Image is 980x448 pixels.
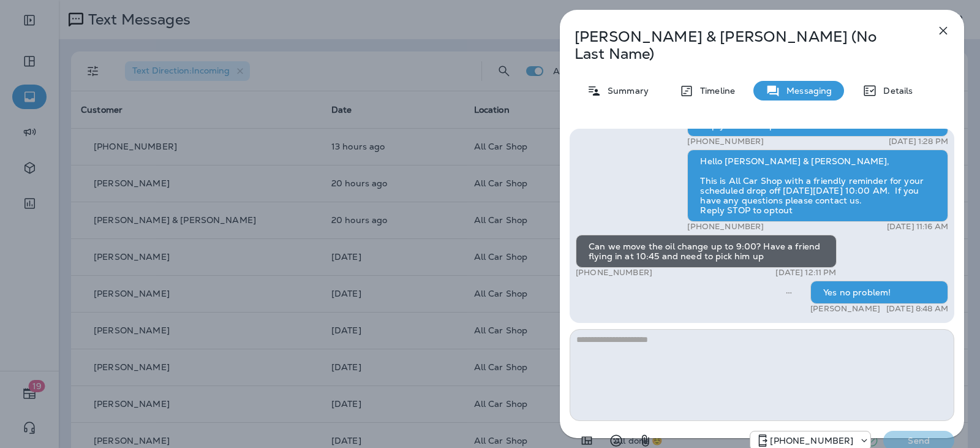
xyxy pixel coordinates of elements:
[889,137,948,146] p: [DATE] 1:28 PM
[887,222,948,232] p: [DATE] 11:16 AM
[775,268,836,278] p: [DATE] 12:11 PM
[786,286,792,297] span: Sent
[687,222,764,232] p: [PHONE_NUMBER]
[877,86,913,96] p: Details
[886,304,948,314] p: [DATE] 8:48 AM
[810,281,948,304] div: Yes no problem!
[780,86,832,96] p: Messaging
[750,433,870,448] div: +1 (689) 265-4479
[770,436,853,446] p: [PHONE_NUMBER]
[576,235,837,268] div: Can we move the oil change up to 9:00? Have a friend flying in at 10:45 and need to pick him up
[810,304,880,314] p: [PERSON_NAME]
[687,137,764,146] p: [PHONE_NUMBER]
[601,86,649,96] p: Summary
[575,28,909,63] p: [PERSON_NAME] & [PERSON_NAME] (No Last Name)
[576,268,652,278] p: [PHONE_NUMBER]
[694,86,735,96] p: Timeline
[687,150,948,222] div: Hello [PERSON_NAME] & [PERSON_NAME], This is All Car Shop with a friendly reminder for your sched...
